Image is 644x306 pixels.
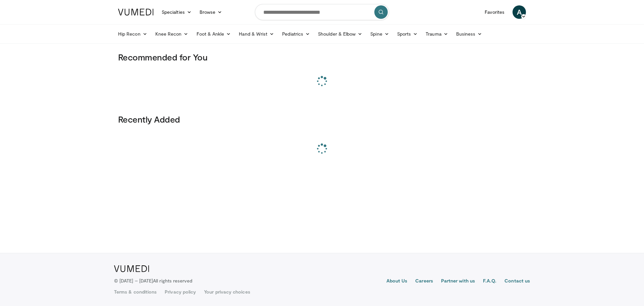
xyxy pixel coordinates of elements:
a: Foot & Ankle [193,27,235,41]
a: Favorites [481,5,508,19]
a: Shoulder & Elbow [314,27,366,41]
a: About Us [386,277,408,286]
a: Hand & Wrist [235,27,278,41]
img: VuMedi Logo [118,9,154,15]
input: Search topics, interventions [255,4,389,20]
a: Knee Recon [151,27,193,41]
a: Business [452,27,486,41]
a: Terms & conditions [114,289,157,295]
img: VuMedi Logo [114,265,149,272]
a: Hip Recon [114,27,151,41]
span: All rights reserved [153,278,192,283]
h3: Recently Added [118,114,526,125]
a: Partner with us [441,277,475,286]
a: Specialties [158,5,196,19]
a: Your privacy choices [204,289,250,295]
a: Pediatrics [278,27,314,41]
a: A [513,5,526,19]
a: Sports [393,27,422,41]
a: Trauma [422,27,452,41]
a: Contact us [504,277,530,286]
a: F.A.Q. [483,277,496,286]
a: Privacy policy [165,289,196,295]
h3: Recommended for You [118,52,526,62]
p: © [DATE] – [DATE] [114,277,193,284]
a: Browse [196,5,226,19]
a: Spine [366,27,393,41]
a: Careers [415,277,433,286]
